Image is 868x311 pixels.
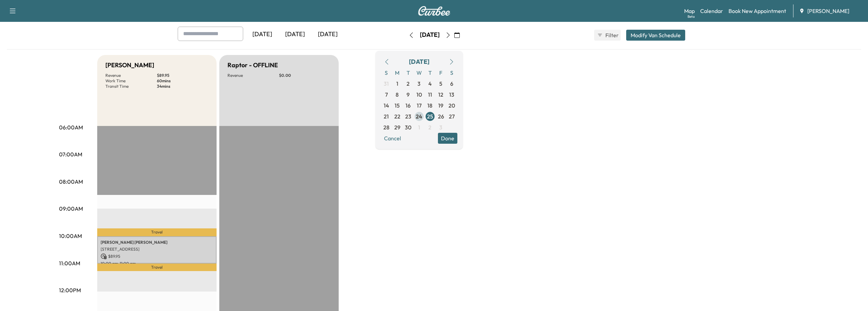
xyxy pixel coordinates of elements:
[409,57,429,67] div: [DATE]
[105,60,154,70] h5: [PERSON_NAME]
[395,101,400,110] span: 15
[97,264,217,271] p: Travel
[157,78,208,84] p: 60 mins
[418,123,420,131] span: 1
[101,253,213,259] p: $ 89.95
[59,232,82,240] p: 10:00AM
[59,204,83,213] p: 09:00AM
[418,6,451,16] img: Curbee Logo
[420,31,440,39] div: [DATE]
[427,112,433,121] span: 25
[439,80,442,88] span: 5
[392,67,403,78] span: M
[626,30,685,41] button: Modify Van Schedule
[381,133,404,144] button: Cancel
[311,27,344,42] div: [DATE]
[105,84,157,89] p: Transit Time
[59,286,81,294] p: 12:00PM
[227,73,279,78] p: Revenue
[700,7,723,15] a: Calendar
[383,123,389,131] span: 28
[428,90,432,99] span: 11
[439,123,442,131] span: 3
[417,80,421,88] span: 3
[394,123,400,131] span: 29
[105,73,157,78] p: Revenue
[101,240,213,245] p: [PERSON_NAME] [PERSON_NAME]
[407,90,410,99] span: 9
[449,112,455,121] span: 27
[396,80,398,88] span: 1
[384,101,389,110] span: 14
[416,112,422,121] span: 24
[381,67,392,78] span: S
[157,73,208,78] p: $ 89.95
[684,7,695,15] a: MapBeta
[807,7,849,15] span: [PERSON_NAME]
[416,90,422,99] span: 10
[279,27,311,42] div: [DATE]
[405,112,411,121] span: 23
[438,90,443,99] span: 12
[438,101,443,110] span: 19
[59,178,83,186] p: 08:00AM
[59,123,83,131] p: 06:00AM
[688,14,695,19] div: Beta
[450,80,453,88] span: 6
[403,67,414,78] span: T
[246,27,279,42] div: [DATE]
[427,101,432,110] span: 18
[227,60,278,70] h5: Raptor - OFFLINE
[428,80,432,88] span: 4
[385,90,388,99] span: 7
[449,90,454,99] span: 13
[101,246,213,252] p: [STREET_ADDRESS]
[729,7,786,15] a: Book New Appointment
[407,80,410,88] span: 2
[405,123,411,131] span: 30
[101,261,213,266] p: 10:00 am - 11:00 am
[59,259,80,267] p: 11:00AM
[384,112,389,121] span: 21
[436,67,446,78] span: F
[438,133,457,144] button: Done
[384,80,389,88] span: 31
[59,150,82,158] p: 07:00AM
[425,67,436,78] span: T
[396,90,399,99] span: 8
[446,67,457,78] span: S
[279,73,330,78] p: $ 0.00
[417,101,422,110] span: 17
[105,78,157,84] p: Work Time
[448,101,455,110] span: 20
[157,84,208,89] p: 34 mins
[394,112,400,121] span: 22
[438,112,444,121] span: 26
[97,228,217,236] p: Travel
[406,101,411,110] span: 16
[594,30,621,41] button: Filter
[428,123,431,131] span: 2
[605,31,618,39] span: Filter
[414,67,425,78] span: W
